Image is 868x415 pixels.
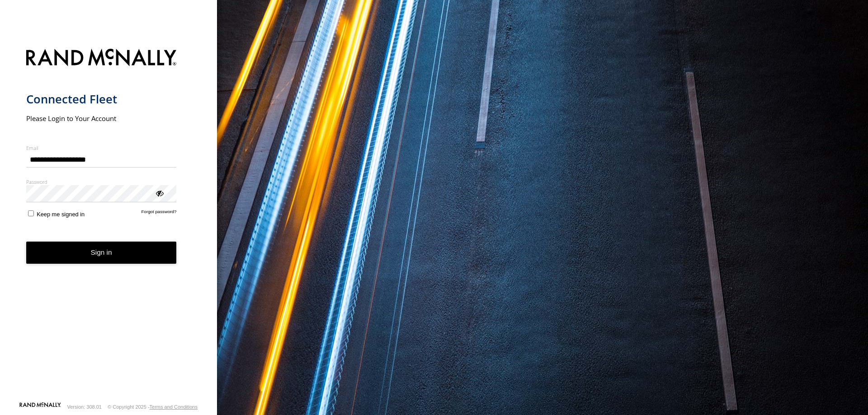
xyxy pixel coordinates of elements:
[26,47,177,70] img: Rand McNally
[28,210,34,216] input: Keep me signed in
[108,404,198,410] div: © Copyright 2025 -
[26,145,177,151] label: Email
[67,404,102,410] div: Version: 308.01
[26,242,177,264] button: Sign in
[26,92,177,107] h1: Connected Fleet
[37,211,85,218] span: Keep me signed in
[26,114,177,123] h2: Please Login to Your Account
[142,209,177,218] a: Forgot password?
[155,188,164,197] div: ViewPassword
[150,404,198,410] a: Terms and Conditions
[26,178,177,185] label: Password
[26,43,191,401] form: main
[19,402,61,411] a: Visit our Website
